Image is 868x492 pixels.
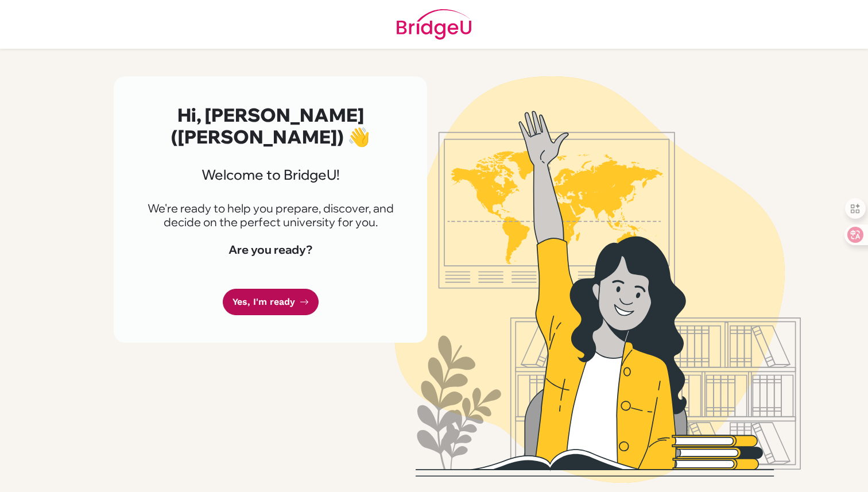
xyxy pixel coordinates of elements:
h2: Hi, [PERSON_NAME] ([PERSON_NAME]) 👋 [141,104,400,148]
h3: Welcome to BridgeU! [141,166,400,183]
p: We're ready to help you prepare, discover, and decide on the perfect university for you. [141,202,400,229]
h4: Are you ready? [141,243,400,257]
a: Yes, I'm ready [223,289,319,316]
